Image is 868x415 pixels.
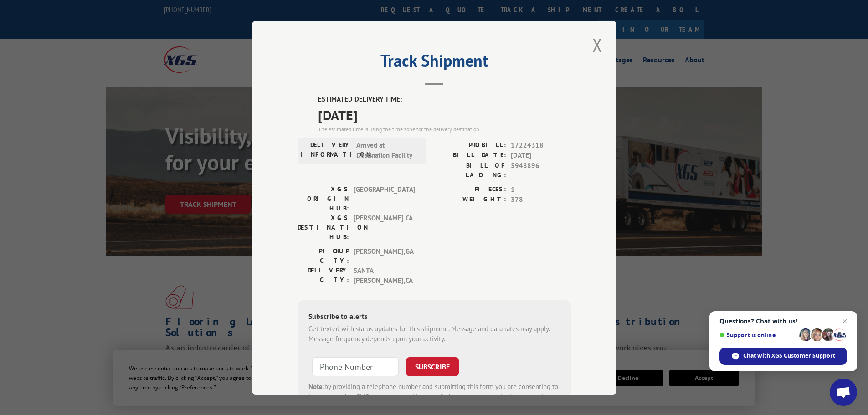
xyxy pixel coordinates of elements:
button: SUBSCRIBE [406,357,459,376]
label: BILL OF LADING: [434,160,506,179]
span: [DATE] [318,104,571,125]
span: 17224318 [511,140,571,150]
div: Get texted with status updates for this shipment. Message and data rates may apply. Message frequ... [308,323,560,344]
label: XGS ORIGIN HUB: [298,184,349,213]
span: Support is online [719,332,796,338]
label: XGS DESTINATION HUB: [298,213,349,241]
label: BILL DATE: [434,150,506,161]
strong: Note: [308,382,324,390]
div: by providing a telephone number and submitting this form you are consenting to be contacted by SM... [308,381,560,412]
label: PIECES: [434,184,506,195]
label: PICKUP CITY: [298,246,349,265]
button: Close modal [590,32,605,57]
label: PROBILL: [434,140,506,150]
input: Phone Number [312,357,399,376]
span: [DATE] [511,150,571,161]
div: The estimated time is using the time zone for the delivery destination. [318,125,571,133]
label: ESTIMATED DELIVERY TIME: [318,94,571,105]
a: Open chat [830,379,857,406]
span: 378 [511,195,571,205]
span: SANTA [PERSON_NAME] , CA [354,265,415,286]
span: 1 [511,184,571,195]
span: 5948896 [511,160,571,179]
span: [PERSON_NAME] CA [354,213,415,241]
span: Chat with XGS Customer Support [743,352,835,360]
label: DELIVERY CITY: [298,265,349,286]
h2: Track Shipment [298,54,571,72]
span: [GEOGRAPHIC_DATA] [354,184,415,213]
span: Chat with XGS Customer Support [719,348,847,365]
label: WEIGHT: [434,195,506,205]
span: Questions? Chat with us! [719,318,847,325]
div: Subscribe to alerts [308,310,560,323]
span: Arrived at Destination Facility [356,140,418,160]
label: DELIVERY INFORMATION: [300,140,352,160]
span: [PERSON_NAME] , GA [354,246,415,265]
